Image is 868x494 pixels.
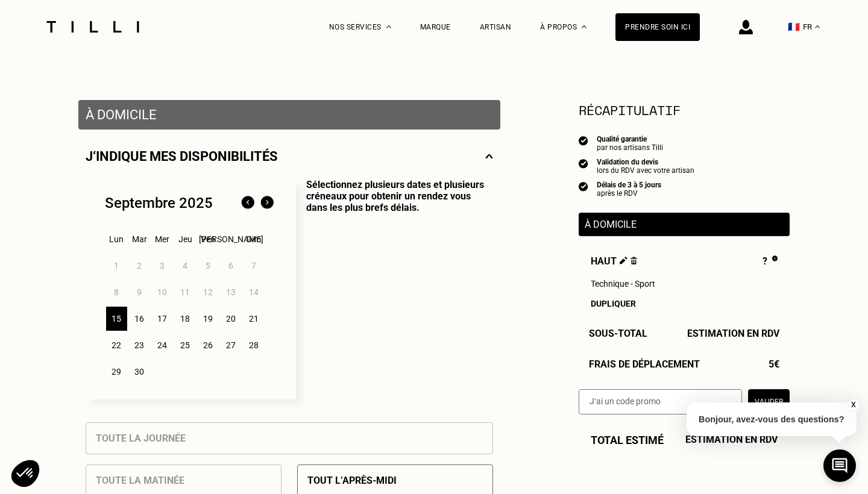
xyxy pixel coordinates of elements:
div: 20 [221,307,242,331]
p: J‘indique mes disponibilités [86,149,278,164]
div: 25 [175,333,196,357]
div: 21 [244,307,265,331]
p: Tout l’après-midi [307,475,397,486]
a: Prendre soin ici [615,13,700,41]
div: 24 [152,333,173,357]
div: 22 [106,333,127,357]
img: Supprimer [631,257,637,264]
div: 29 [106,360,127,384]
button: X [847,398,859,411]
span: Technique - Sport [591,279,655,289]
img: Menu déroulant à propos [582,25,587,28]
div: Dupliquer [591,299,778,308]
div: 19 [198,307,219,331]
img: icon list info [579,135,588,146]
p: Sélectionnez plusieurs dates et plusieurs créneaux pour obtenir un rendez vous dans les plus bref... [296,179,493,399]
img: Éditer [620,257,627,264]
div: 28 [244,333,265,357]
div: 18 [175,307,196,331]
div: Total estimé [579,434,790,446]
div: par nos artisans Tilli [597,143,663,152]
img: icône connexion [739,20,753,34]
img: Mois précédent [238,193,257,213]
div: 15 [106,307,127,331]
img: Logo du service de couturière Tilli [42,21,143,33]
div: 27 [221,333,242,357]
span: 5€ [769,358,779,370]
div: lors du RDV avec votre artisan [597,166,694,175]
p: Bonjour, avez-vous des questions? [687,402,857,436]
div: Délais de 3 à 5 jours [597,181,661,189]
input: J‘ai un code promo [579,389,742,414]
div: 16 [129,307,150,331]
div: ? [763,255,778,269]
span: Haut [591,255,637,269]
div: Sous-Total [579,328,790,339]
img: svg+xml;base64,PHN2ZyBmaWxsPSJub25lIiBoZWlnaHQ9IjE0IiB2aWV3Qm94PSIwIDAgMjggMTQiIHdpZHRoPSIyOCIgeG... [485,149,493,164]
div: après le RDV [597,189,661,198]
div: Qualité garantie [597,135,663,143]
img: Menu déroulant [386,25,391,28]
div: 26 [198,333,219,357]
span: Estimation en RDV [685,434,778,446]
img: Pourquoi le prix est indéfini ? [772,255,778,261]
div: Validation du devis [597,158,694,166]
section: Récapitulatif [579,100,790,120]
p: À domicile [585,219,784,230]
div: 30 [129,360,150,384]
div: Frais de déplacement [579,358,790,370]
p: À domicile [86,107,493,122]
span: 🇫🇷 [788,21,800,33]
img: icon list info [579,181,588,192]
span: Estimation en RDV [687,328,779,339]
img: Mois suivant [257,193,277,213]
div: 17 [152,307,173,331]
img: menu déroulant [815,25,820,28]
div: 23 [129,333,150,357]
img: icon list info [579,158,588,169]
div: Septembre 2025 [105,195,213,211]
a: Artisan [480,23,512,31]
a: Marque [420,23,451,31]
